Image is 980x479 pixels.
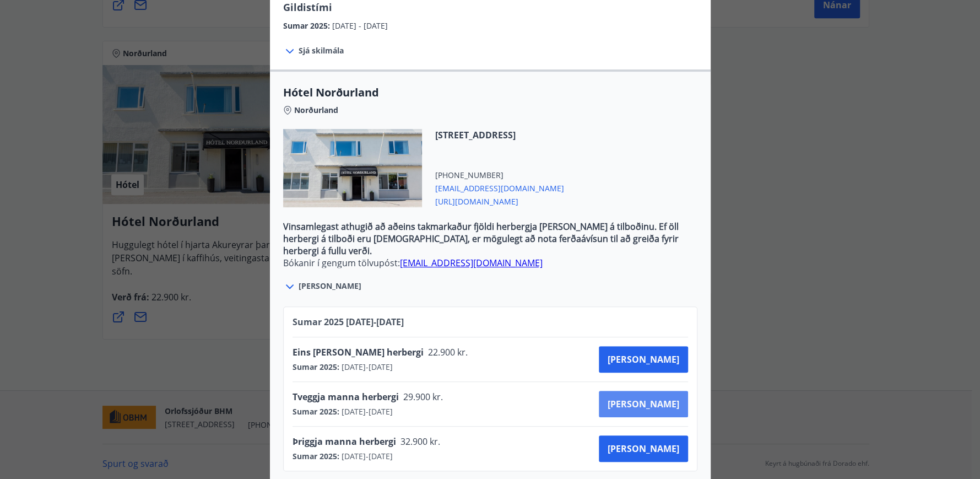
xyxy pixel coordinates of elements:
[435,194,564,207] span: [URL][DOMAIN_NAME]
[294,105,338,116] span: Norðurland
[332,20,388,31] span: [DATE] - [DATE]
[283,85,697,100] span: Hótel Norðurland
[435,170,564,181] span: [PHONE_NUMBER]
[435,181,564,194] span: [EMAIL_ADDRESS][DOMAIN_NAME]
[283,20,332,31] span: Sumar 2025 :
[435,129,564,141] span: [STREET_ADDRESS]
[299,45,344,56] span: Sjá skilmála
[283,1,332,14] span: Gildistími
